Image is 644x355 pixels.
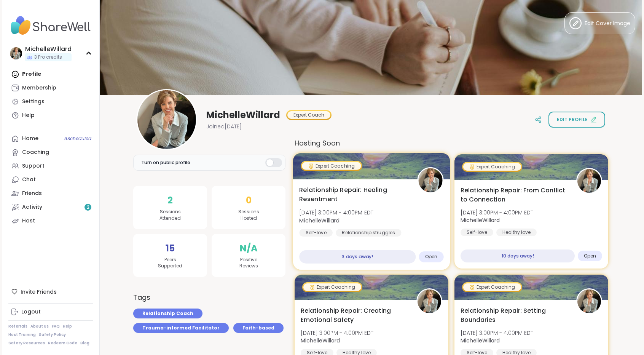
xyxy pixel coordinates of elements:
[496,229,537,236] div: Healthy love
[206,109,280,121] span: MichelleWillard
[577,289,601,313] img: MichelleWillard
[461,337,500,344] b: MichelleWillard
[299,209,373,216] span: [DATE] 3:00PM - 4:00PM EDT
[242,325,274,331] span: Faith-based
[303,283,361,291] div: Expert Coaching
[461,209,533,216] span: [DATE] 3:00PM - 4:00PM EDT
[302,162,361,170] div: Expert Coaching
[52,324,60,329] a: FAQ
[8,132,93,146] a: Home8Scheduled
[557,116,588,123] span: Edit profile
[461,249,575,262] div: 10 days away!
[418,289,441,313] img: MichelleWillard
[159,209,181,222] span: Sessions Attended
[25,45,72,53] div: MichelleWillard
[64,136,91,142] span: 8 Scheduled
[141,159,190,166] span: Turn on public profile
[238,209,259,222] span: Sessions Hosted
[22,176,36,184] div: Chat
[142,310,193,317] span: Relationship Coach
[8,324,27,329] a: Referrals
[299,216,339,224] b: MichelleWillard
[22,162,45,170] div: Support
[8,81,93,95] a: Membership
[22,84,56,92] div: Membership
[585,19,630,27] span: Edit Cover Image
[463,283,521,291] div: Expert Coaching
[22,190,42,197] div: Friends
[418,168,442,192] img: MichelleWillard
[8,159,93,173] a: Support
[8,214,93,228] a: Host
[287,111,330,119] div: Expert Coach
[137,90,196,149] img: MichelleWillard
[239,257,258,270] span: Positive Reviews
[240,241,258,255] span: N/A
[39,332,66,337] a: Safety Policy
[167,193,173,207] span: 2
[425,254,438,260] span: Open
[461,306,568,325] span: Relationship Repair: Setting Boundaries
[22,149,49,156] div: Coaching
[577,169,601,193] img: MichelleWillard
[34,54,62,61] span: 3 Pro credits
[22,98,45,106] div: Settings
[22,135,38,142] div: Home
[133,292,150,302] h3: Tags
[461,216,500,224] b: MichelleWillard
[336,229,401,237] div: Relationship struggles
[301,329,373,337] span: [DATE] 3:00PM - 4:00PM EDT
[8,146,93,159] a: Coaching
[8,12,93,39] img: ShareWell Nav Logo
[8,285,93,299] div: Invite Friends
[63,324,72,329] a: Help
[142,325,220,331] span: Trauma-informed Facilitator
[564,12,635,34] button: Edit Cover Image
[461,329,533,337] span: [DATE] 3:00PM - 4:00PM EDT
[584,253,596,259] span: Open
[48,341,77,346] a: Redeem Code
[22,203,42,211] div: Activity
[87,204,89,211] span: 2
[8,173,93,187] a: Chat
[8,187,93,200] a: Friends
[8,95,93,109] a: Settings
[8,332,36,337] a: Host Training
[8,341,45,346] a: Safety Resources
[299,185,409,204] span: Relationship Repair: Healing Resentment
[463,163,521,171] div: Expert Coaching
[21,308,41,316] div: Logout
[301,306,408,325] span: Relationship Repair: Creating Emotional Safety
[22,112,35,119] div: Help
[301,337,340,344] b: MichelleWillard
[8,109,93,122] a: Help
[158,257,182,270] span: Peers Supported
[80,341,89,346] a: Blog
[246,193,252,207] span: 0
[548,112,605,128] button: Edit profile
[206,123,242,130] span: Joined [DATE]
[8,200,93,214] a: Activity2
[299,229,333,237] div: Self-love
[166,241,175,255] span: 15
[8,305,93,319] a: Logout
[461,186,568,204] span: Relationship Repair: From Conflict to Connection
[299,250,416,264] div: 3 days away!
[22,217,35,225] div: Host
[10,47,22,59] img: MichelleWillard
[30,324,49,329] a: About Us
[461,229,493,236] div: Self-love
